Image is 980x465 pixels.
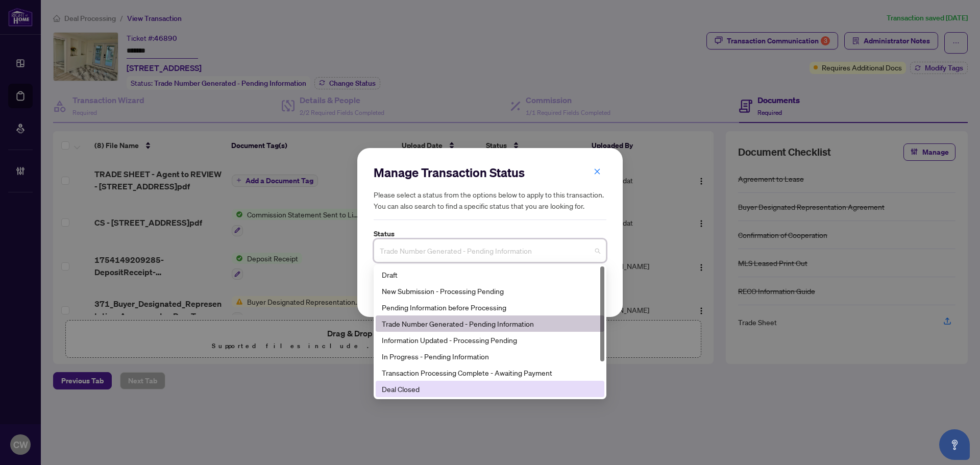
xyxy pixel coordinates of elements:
div: Pending Information before Processing [376,299,604,315]
div: Deal Closed [376,381,604,397]
h2: Manage Transaction Status [374,164,606,181]
div: Deal Closed [382,383,598,395]
h5: Please select a status from the options below to apply to this transaction. You can also search t... [374,189,606,211]
div: Trade Number Generated - Pending Information [376,315,604,332]
div: Information Updated - Processing Pending [382,334,598,346]
button: Open asap [939,429,970,460]
label: Status [374,228,606,239]
div: New Submission - Processing Pending [376,283,604,299]
span: close [594,168,601,175]
div: Trade Number Generated - Pending Information [382,318,598,329]
span: Trade Number Generated - Pending Information [380,241,600,260]
div: Draft [382,269,598,280]
div: New Submission - Processing Pending [382,285,598,297]
div: Draft [376,266,604,283]
div: Information Updated - Processing Pending [376,332,604,348]
div: Pending Information before Processing [382,302,598,313]
div: In Progress - Pending Information [382,351,598,362]
div: In Progress - Pending Information [376,348,604,364]
div: Transaction Processing Complete - Awaiting Payment [376,364,604,381]
div: Transaction Processing Complete - Awaiting Payment [382,367,598,378]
